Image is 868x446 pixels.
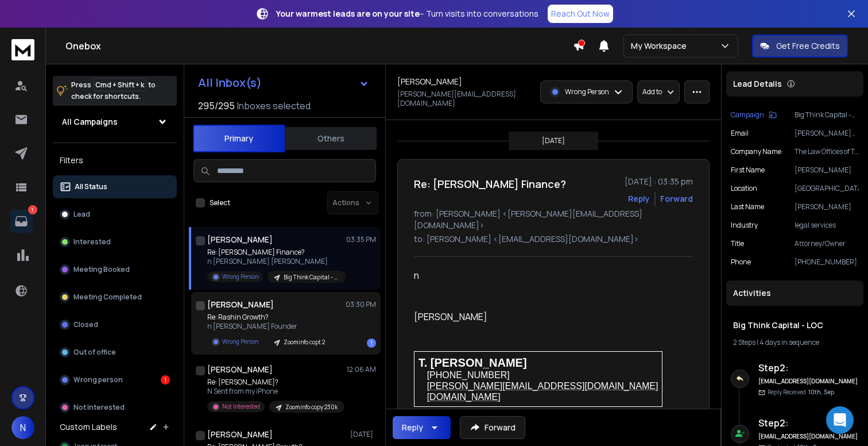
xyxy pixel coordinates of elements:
[758,377,859,386] h6: [EMAIL_ADDRESS][DOMAIN_NAME]
[414,310,684,351] div: [PERSON_NAME]
[53,313,177,336] button: Closed
[189,71,378,94] button: All Inbox(s)
[731,239,744,248] p: title
[210,198,230,207] label: Select
[285,403,338,412] p: Zoominfo copy 230k
[65,39,573,53] h1: Onebox
[414,176,566,192] h1: Re: [PERSON_NAME] Finance?
[427,381,658,391] span: [PERSON_NAME][EMAIL_ADDRESS][DOMAIN_NAME]
[758,361,859,375] h6: Step 2 :
[642,87,662,97] p: Add to
[53,110,177,133] button: All Campaigns
[795,257,859,267] p: [PHONE_NUMBER]
[60,421,117,433] h3: Custom Labels
[94,78,146,91] span: Cmd + Shift + k
[393,416,451,439] button: Reply
[53,396,177,419] button: Not Interested
[731,221,758,230] p: industry
[53,203,177,226] button: Lead
[795,110,859,120] p: Big Think Capital - LOC
[733,320,857,331] h1: Big Think Capital - LOC
[207,429,273,440] h1: [PERSON_NAME]
[73,348,116,357] p: Out of office
[28,205,37,214] p: 1
[427,392,501,402] span: [DOMAIN_NAME]
[53,258,177,281] button: Meeting Booked
[53,341,177,364] button: Out of office
[198,99,235,113] span: 295 / 295
[207,313,332,322] p: Re: Rashin Growth?
[10,210,33,233] a: 1
[795,166,859,175] p: [PERSON_NAME]
[731,184,757,193] p: location
[759,337,819,347] span: 4 days in sequence
[731,147,781,156] p: Company Name
[795,129,859,138] p: [PERSON_NAME][EMAIL_ADDRESS][DOMAIN_NAME]
[11,416,34,439] button: N
[53,152,177,168] h3: Filters
[397,90,533,108] p: [PERSON_NAME][EMAIL_ADDRESS][DOMAIN_NAME]
[73,375,123,385] p: Wrong person
[795,202,859,212] p: [PERSON_NAME]
[193,125,285,152] button: Primary
[276,8,538,20] p: – Turn visits into conversations
[631,40,691,52] p: My Workspace
[53,368,177,391] button: Wrong person1
[731,110,764,120] p: Campaign
[347,365,376,374] p: 12:06 AM
[222,402,260,411] p: Not Interested
[73,403,125,412] p: Not Interested
[418,356,527,369] span: T. [PERSON_NAME]
[222,337,258,346] p: Wrong Person
[53,175,177,198] button: All Status
[53,230,177,253] button: Interested
[731,202,764,212] p: Last Name
[542,136,565,145] p: [DATE]
[625,176,693,187] p: [DATE] : 03:35 pm
[733,337,755,347] span: 2 Steps
[808,388,834,396] span: 10th, Sep
[284,338,325,347] p: Zoominfo copt 2
[731,257,751,267] p: Phone
[548,5,613,23] a: Reach Out Now
[62,116,118,128] h1: All Campaigns
[207,387,344,396] p: N Sent from my iPhone
[207,322,332,331] p: n [PERSON_NAME] Founder
[795,184,859,193] p: [GEOGRAPHIC_DATA]
[460,416,525,439] button: Forward
[346,300,376,309] p: 03:30 PM
[53,286,177,309] button: Meeting Completed
[71,79,156,102] p: Press to check for shortcuts.
[367,339,376,348] div: 1
[11,39,34,60] img: logo
[207,248,345,257] p: Re: [PERSON_NAME] Finance?
[207,364,273,375] h1: [PERSON_NAME]
[237,99,311,113] h3: Inboxes selected
[427,379,658,392] a: [PERSON_NAME][EMAIL_ADDRESS][DOMAIN_NAME]
[276,8,420,19] strong: Your warmest leads are on your site
[161,375,170,385] div: 1
[414,268,684,282] div: n
[776,40,840,52] p: Get Free Credits
[733,338,857,347] div: |
[427,370,510,380] span: [PHONE_NUMBER]
[285,126,377,151] button: Others
[207,234,273,245] h1: [PERSON_NAME]
[207,257,345,266] p: n [PERSON_NAME] [PERSON_NAME]
[795,147,859,156] p: The Law Offices of T. [PERSON_NAME]
[551,8,610,20] p: Reach Out Now
[733,78,782,90] p: Lead Details
[660,193,693,205] div: Forward
[73,265,130,274] p: Meeting Booked
[628,193,650,205] button: Reply
[73,210,90,219] p: Lead
[73,293,142,302] p: Meeting Completed
[350,430,376,439] p: [DATE]
[397,76,462,87] h1: [PERSON_NAME]
[752,34,848,57] button: Get Free Credits
[207,378,344,387] p: Re: [PERSON_NAME]?
[73,237,111,247] p: Interested
[414,233,693,245] p: to: [PERSON_NAME] <[EMAIL_ADDRESS][DOMAIN_NAME]>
